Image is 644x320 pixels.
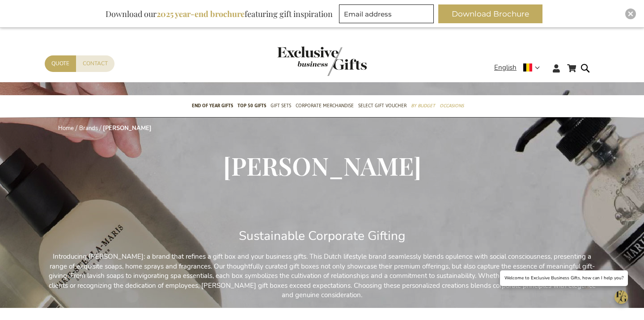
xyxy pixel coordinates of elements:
img: Close [628,11,633,17]
div: Close [625,8,636,19]
b: 2025 year-end brochure [157,8,245,19]
span: End of year gifts [192,101,233,110]
span: By Budget [411,101,435,110]
a: Home [58,124,74,132]
input: Email address [339,4,434,23]
span: TOP 50 Gifts [237,101,266,110]
strong: [PERSON_NAME] [103,124,152,132]
form: marketing offers and promotions [339,4,436,26]
a: store logo [277,46,322,76]
h2: Sustainable Corporate Gifting [45,229,599,243]
span: Occasions [440,101,464,110]
span: English [494,63,517,73]
div: Download our featuring gift inspiration [102,4,337,23]
span: Gift Sets [271,101,291,110]
span: Select Gift Voucher [358,101,407,110]
div: English [494,63,546,73]
a: Brands [79,124,98,132]
button: Download Brochure [438,4,542,23]
img: Exclusive Business gifts logo [277,46,367,76]
span: [PERSON_NAME] [223,149,421,182]
span: Corporate Merchandise [296,101,354,110]
a: Quote [45,55,76,72]
a: Contact [76,55,114,72]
